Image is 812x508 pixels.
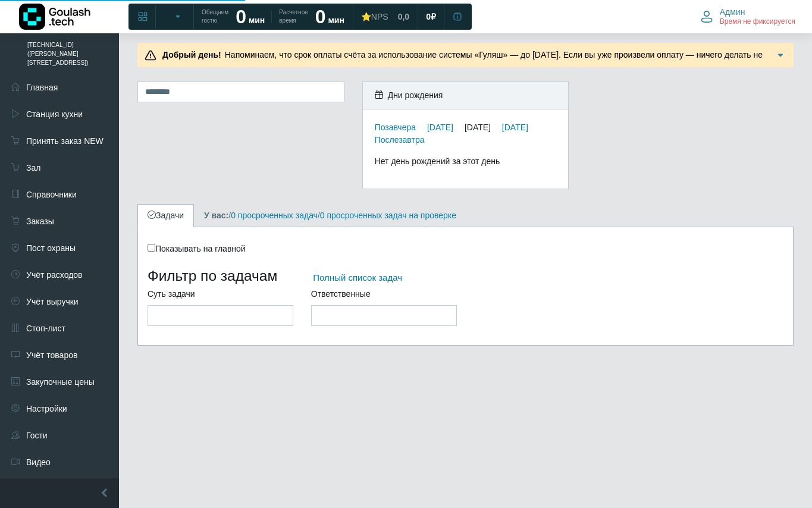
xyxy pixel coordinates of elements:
span: ₽ [431,11,436,22]
label: Ответственные [311,288,371,300]
strong: 0 [236,6,246,27]
span: 0 [426,11,431,22]
a: Позавчера [375,123,416,132]
span: Расчетное время [279,8,308,25]
span: Админ [720,7,745,17]
span: 0,0 [398,11,409,22]
div: ⭐ [361,11,388,22]
h3: Фильтр по задачам [148,267,783,284]
a: 0 просроченных задач [231,211,318,220]
a: 0 ₽ [419,6,443,27]
a: Послезавтра [375,135,425,145]
div: Нет день рождений за этот день [375,155,557,168]
label: Суть задачи [148,288,195,300]
span: Напоминаем, что срок оплаты счёта за использование системы «Гуляш» — до [DATE]. Если вы уже произ... [159,50,769,72]
img: Логотип компании Goulash.tech [19,4,90,30]
span: мин [328,15,344,25]
a: Полный список задач [313,272,402,283]
a: Задачи [137,204,194,227]
span: Время не фиксируется [720,17,795,27]
a: ⭐NPS 0,0 [354,6,416,27]
div: Показывать на главной [148,243,783,255]
b: Добрый день! [162,50,221,59]
span: мин [249,15,265,25]
span: Обещаем гостю [202,8,228,25]
a: [DATE] [427,123,453,132]
div: [DATE] [465,123,500,132]
img: Подробнее [775,49,786,61]
strong: 0 [315,6,326,27]
a: 0 просроченных задач на проверке [320,211,456,220]
a: Обещаем гостю 0 мин Расчетное время 0 мин [195,6,352,27]
button: Админ Время не фиксируется [694,4,802,29]
img: Предупреждение [145,49,156,61]
b: У вас: [204,211,228,220]
div: / / [195,209,465,222]
a: [DATE] [502,123,528,132]
div: Дни рождения [363,82,569,109]
span: NPS [371,12,388,21]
